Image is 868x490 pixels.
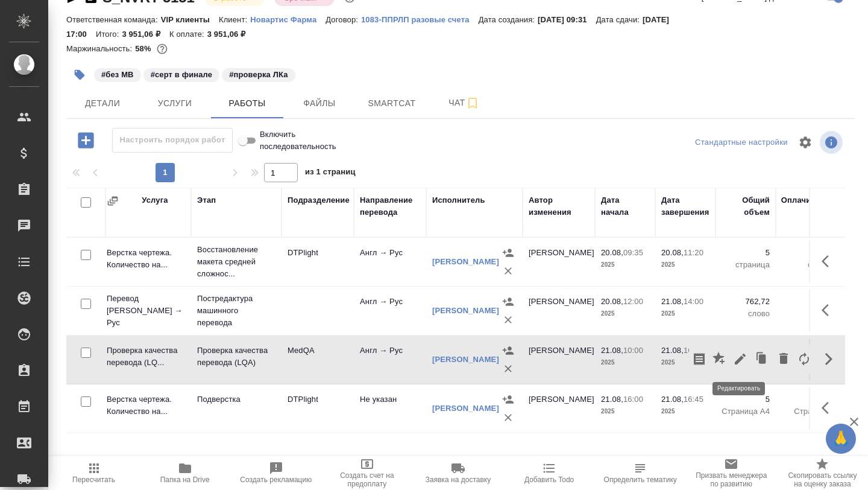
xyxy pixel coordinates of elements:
[623,297,643,306] p: 12:00
[722,259,770,271] p: страница
[499,360,517,378] button: Удалить
[623,346,643,355] p: 10:00
[750,345,773,374] button: Клонировать
[604,476,677,484] span: Определить тематику
[230,456,321,490] button: Создать рекламацию
[361,14,479,24] a: 1083-ППРЛП разовые счета
[354,290,426,332] td: Англ → Рус
[197,244,275,280] p: Восстановление макета средней сложнос...
[831,426,851,451] span: 🙏
[281,339,354,381] td: MedQA
[782,296,842,308] p: 762,72
[154,41,170,57] button: 1384.16 RUB;
[820,131,845,154] span: Посмотреть информацию
[142,194,168,206] div: Услуга
[74,96,131,111] span: Детали
[722,308,770,320] p: слово
[596,15,643,24] p: Дата сдачи:
[499,311,517,329] button: Удалить
[782,308,842,320] p: слово
[661,248,684,257] p: 20.08,
[601,346,623,355] p: 21.08,
[693,471,770,488] span: Призвать менеджера по развитию
[101,287,191,335] td: Перевод [PERSON_NAME] → Рус
[529,194,589,218] div: Автор изменения
[722,393,770,406] p: 5
[773,345,794,374] button: Удалить
[240,476,312,484] span: Создать рекламацию
[281,387,354,430] td: DTPlight
[101,69,134,81] p: #без МВ
[229,69,288,81] p: #проверка ЛКа
[161,15,219,24] p: VIP клиенты
[426,476,491,484] span: Заявка на доставку
[325,15,361,24] p: Договор:
[329,471,405,488] span: Создать счет на предоплату
[151,69,213,81] p: #серт в финале
[722,194,770,218] div: Общий объем
[661,308,709,320] p: 2025
[689,345,709,374] button: Скопировать мини-бриф
[692,133,791,152] div: split button
[107,195,119,207] button: Сгруппировать
[260,129,336,153] span: Включить последовательность
[66,62,93,88] button: Добавить тэг
[66,44,135,53] p: Маржинальность:
[814,345,843,374] button: Скрыть кнопки
[523,241,595,283] td: [PERSON_NAME]
[197,194,216,206] div: Этап
[661,259,709,271] p: 2025
[782,406,842,418] p: Страница А4
[250,15,325,24] p: Новартис Фарма
[354,339,426,381] td: Англ → Рус
[288,194,350,206] div: Подразделение
[250,14,325,24] a: Новартис Фарма
[363,96,421,111] span: Smartcat
[69,128,102,153] button: Добавить работу
[305,165,356,182] span: из 1 страниц
[661,357,709,369] p: 2025
[523,387,595,430] td: [PERSON_NAME]
[291,96,348,111] span: Файлы
[101,387,191,430] td: Верстка чертежа. Количество на...
[601,194,649,218] div: Дата начала
[523,290,595,332] td: [PERSON_NAME]
[595,456,686,490] button: Определить тематику
[601,406,649,418] p: 2025
[197,345,275,369] p: Проверка качества перевода (LQA)
[538,15,596,24] p: [DATE] 09:31
[169,30,207,39] p: К оплате:
[432,404,499,413] a: [PERSON_NAME]
[661,346,684,355] p: 21.08,
[661,406,709,418] p: 2025
[794,345,814,374] button: Заменить
[684,395,703,404] p: 16:45
[432,257,499,266] a: [PERSON_NAME]
[197,293,275,329] p: Постредактура машинного перевода
[601,297,623,306] p: 20.08,
[465,96,480,110] svg: Подписаться
[709,345,730,374] button: Добавить оценку
[101,241,191,283] td: Верстка чертежа. Количество на...
[524,476,574,484] span: Добавить Todo
[139,456,230,490] button: Папка на Drive
[207,30,255,39] p: 3 951,06 ₽
[221,69,296,79] span: проверка ЛКа
[499,244,517,262] button: Назначить
[354,241,426,283] td: Англ → Рус
[122,30,169,39] p: 3 951,06 ₽
[432,355,499,364] a: [PERSON_NAME]
[281,241,354,283] td: DTPlight
[72,476,115,484] span: Пересчитать
[499,342,517,360] button: Назначить
[782,259,842,271] p: страница
[601,395,623,404] p: 21.08,
[777,456,868,490] button: Скопировать ссылку на оценку заказа
[686,456,777,490] button: Призвать менеджера по развитию
[197,393,275,406] p: Подверстка
[782,247,842,259] p: 5
[499,390,517,409] button: Назначить
[93,69,142,79] span: без МВ
[623,248,643,257] p: 09:35
[101,339,191,381] td: Проверка качества перевода (LQ...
